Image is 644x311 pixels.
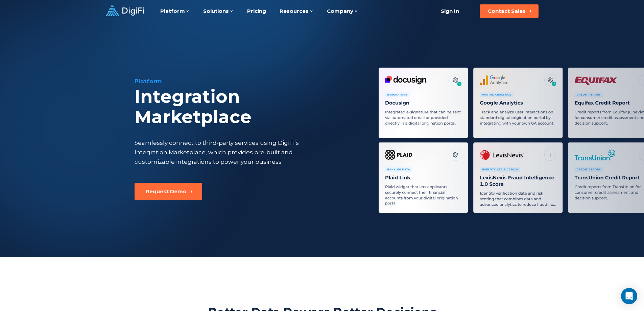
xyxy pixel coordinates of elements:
button: Contact Sales [480,4,539,18]
div: Contact Sales [488,8,526,15]
a: Sign In [433,4,468,18]
div: Seamlessly connect to third-party services using DigiFi’s Integration Marketplace, which provides... [135,138,327,166]
div: Open Intercom Messenger [621,288,637,304]
div: Integration Marketplace [135,87,362,127]
div: Platform [135,77,362,85]
div: Request Demo [146,188,187,195]
button: Request Demo [135,183,202,200]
